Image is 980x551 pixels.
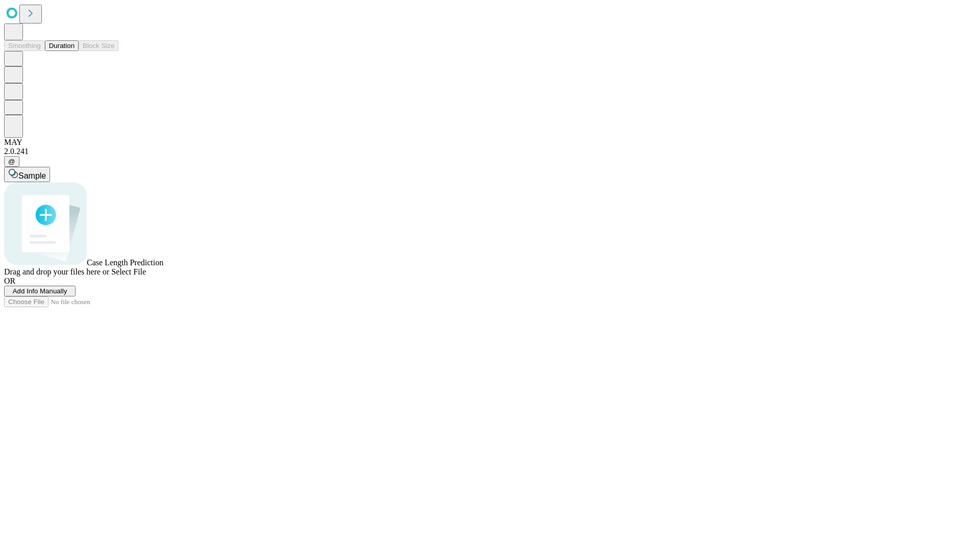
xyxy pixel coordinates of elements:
[8,158,15,165] span: @
[4,167,50,182] button: Sample
[4,267,109,276] span: Drag and drop your files here or
[4,138,976,147] div: MAY
[4,277,15,285] span: OR
[45,40,79,51] button: Duration
[18,171,46,180] span: Sample
[87,258,163,267] span: Case Length Prediction
[4,147,976,156] div: 2.0.241
[4,286,76,296] button: Add Info Manually
[4,156,19,167] button: @
[111,267,146,276] span: Select File
[13,287,67,295] span: Add Info Manually
[79,40,118,51] button: Block Size
[4,40,45,51] button: Smoothing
